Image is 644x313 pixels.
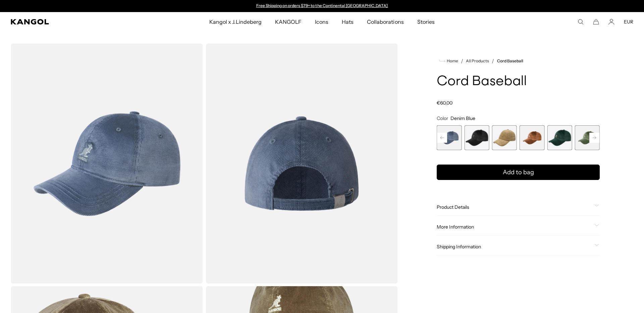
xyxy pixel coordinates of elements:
span: Add to bag [503,168,534,177]
a: Account [608,19,614,25]
span: Stories [417,12,435,32]
div: 4 of 9 [492,125,517,150]
div: 2 of 9 [437,125,462,150]
a: Hats [335,12,360,32]
span: Hats [342,12,354,32]
nav: breadcrumbs [437,57,600,65]
a: Collaborations [360,12,410,32]
slideshow-component: Announcement bar [253,3,391,9]
span: Kangol x J.Lindeberg [209,12,262,32]
span: Shipping Information [437,244,592,250]
label: Wood [520,125,544,150]
a: Free Shipping on orders $79+ to the Continental [GEOGRAPHIC_DATA] [256,3,388,8]
a: Stories [411,12,441,32]
label: Black [464,125,489,150]
h1: Cord Baseball [437,74,600,89]
img: color-denim-blue [11,44,203,284]
span: Home [445,59,458,63]
div: 3 of 9 [464,125,489,150]
span: Color [437,115,448,121]
span: More Information [437,224,592,230]
label: Forrester [547,125,572,150]
label: Olive [575,125,600,150]
a: Cord Baseball [497,59,523,63]
label: Denim Blue [437,125,462,150]
div: Announcement [253,3,391,9]
div: 7 of 9 [575,125,600,150]
span: Product Details [437,204,592,210]
summary: Search here [578,19,584,25]
div: 1 of 2 [253,3,391,9]
a: All Products [466,59,489,63]
li: / [489,57,494,65]
span: €60,00 [437,100,452,106]
a: KANGOLF [268,12,308,32]
div: 6 of 9 [547,125,572,150]
div: 5 of 9 [520,125,544,150]
button: Add to bag [437,165,600,180]
a: Kangol [11,19,139,24]
a: Kangol x J.Lindeberg [203,12,268,32]
li: / [458,57,463,65]
span: KANGOLF [275,12,302,32]
img: color-denim-blue [206,44,398,284]
a: Home [439,58,458,64]
span: Icons [315,12,328,32]
span: Denim Blue [450,115,475,121]
span: Collaborations [367,12,404,32]
button: EUR [624,19,633,25]
label: Beige [492,125,517,150]
button: Cart [593,19,599,25]
a: Icons [308,12,335,32]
